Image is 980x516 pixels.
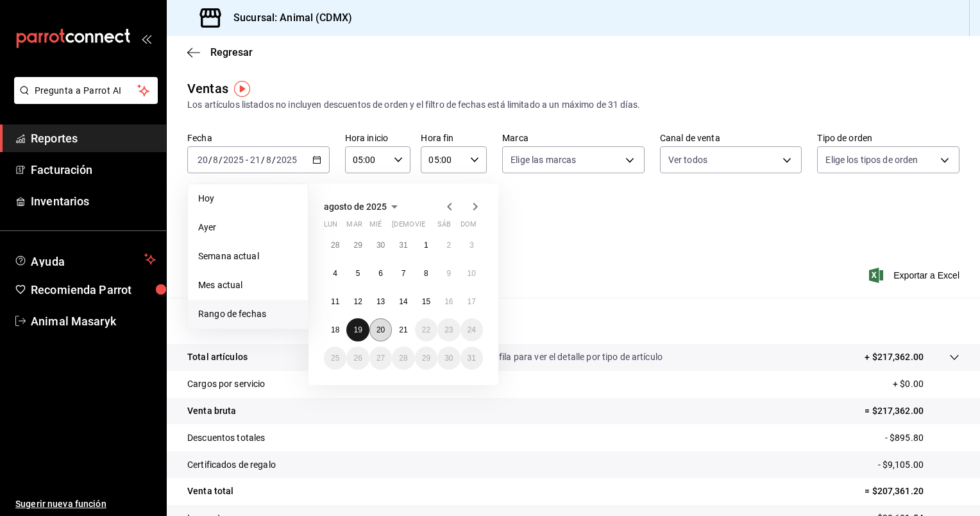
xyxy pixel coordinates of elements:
[865,404,959,418] p: = $217,362.00
[187,313,959,329] p: Resumen
[460,234,483,257] button: 3 de agosto de 2025
[187,377,266,391] p: Cargos por servicio
[446,241,451,250] abbr: 2 de agosto de 2025
[460,318,483,341] button: 24 de agosto de 2025
[346,262,369,285] button: 5 de agosto de 2025
[415,220,425,234] abbr: viernes
[421,133,487,142] label: Hora fin
[331,297,339,306] abbr: 11 de agosto de 2025
[324,318,346,341] button: 18 de agosto de 2025
[444,354,453,363] abbr: 30 de agosto de 2025
[187,404,236,418] p: Venta bruta
[187,458,276,472] p: Certificados de regalo
[353,297,362,306] abbr: 12 de agosto de 2025
[392,234,414,257] button: 31 de julio de 2025
[376,354,385,363] abbr: 27 de agosto de 2025
[210,46,253,58] span: Regresar
[468,297,476,306] abbr: 17 de agosto de 2025
[825,153,918,166] span: Elige los tipos de orden
[31,252,139,267] span: Ayuda
[468,269,476,278] abbr: 10 de agosto de 2025
[878,458,959,472] p: - $9,105.00
[197,155,208,165] input: --
[369,234,392,257] button: 30 de julio de 2025
[376,297,385,306] abbr: 13 de agosto de 2025
[450,350,663,364] p: Da clic en la fila para ver el detalle por tipo de artículo
[276,155,298,165] input: ----
[437,318,460,341] button: 23 de agosto de 2025
[333,269,337,278] abbr: 4 de agosto de 2025
[346,318,369,341] button: 19 de agosto de 2025
[415,290,437,313] button: 15 de agosto de 2025
[31,193,156,210] span: Inventarios
[198,221,298,234] span: Ayer
[369,262,392,285] button: 6 de agosto de 2025
[415,262,437,285] button: 8 de agosto de 2025
[399,297,407,306] abbr: 14 de agosto de 2025
[31,161,156,178] span: Facturación
[324,199,402,214] button: agosto de 2025
[376,325,385,334] abbr: 20 de agosto de 2025
[399,241,407,250] abbr: 31 de julio de 2025
[422,297,430,306] abbr: 15 de agosto de 2025
[346,290,369,313] button: 12 de agosto de 2025
[369,220,382,234] abbr: miércoles
[198,250,298,263] span: Semana actual
[460,262,483,285] button: 10 de agosto de 2025
[249,155,261,165] input: --
[446,269,451,278] abbr: 9 de agosto de 2025
[353,325,362,334] abbr: 19 de agosto de 2025
[208,155,212,165] span: /
[331,325,339,334] abbr: 18 de agosto de 2025
[234,81,250,97] img: Tooltip marker
[502,133,645,142] label: Marca
[444,297,453,306] abbr: 16 de agosto de 2025
[198,279,298,292] span: Mes actual
[223,155,244,165] input: ----
[369,318,392,341] button: 20 de agosto de 2025
[356,269,360,278] abbr: 5 de agosto de 2025
[141,33,151,44] button: open_drawer_menu
[422,325,430,334] abbr: 22 de agosto de 2025
[392,318,414,341] button: 21 de agosto de 2025
[324,347,346,370] button: 25 de agosto de 2025
[35,84,138,98] span: Pregunta a Parrot AI
[31,281,156,298] span: Recomienda Parrot
[437,234,460,257] button: 2 de agosto de 2025
[324,262,346,285] button: 4 de agosto de 2025
[198,192,298,205] span: Hoy
[885,431,959,445] p: - $895.80
[353,241,362,250] abbr: 29 de julio de 2025
[668,153,707,166] span: Ver todos
[378,269,383,278] abbr: 6 de agosto de 2025
[444,325,453,334] abbr: 23 de agosto de 2025
[9,93,158,107] a: Pregunta a Parrot AI
[401,269,406,278] abbr: 7 de agosto de 2025
[460,347,483,370] button: 31 de agosto de 2025
[324,202,387,212] span: agosto de 2025
[15,497,156,511] span: Sugerir nueva función
[415,234,437,257] button: 1 de agosto de 2025
[345,133,411,142] label: Hora inicio
[346,220,362,234] abbr: martes
[660,133,802,142] label: Canal de venta
[187,79,228,98] div: Ventas
[223,10,352,26] h3: Sucursal: Animal (CDMX)
[511,153,576,166] span: Elige las marcas
[198,307,298,321] span: Rango de fechas
[187,485,233,498] p: Venta total
[376,241,385,250] abbr: 30 de julio de 2025
[468,354,476,363] abbr: 31 de agosto de 2025
[424,241,428,250] abbr: 1 de agosto de 2025
[369,290,392,313] button: 13 de agosto de 2025
[437,290,460,313] button: 16 de agosto de 2025
[331,354,339,363] abbr: 25 de agosto de 2025
[392,220,468,234] abbr: jueves
[331,241,339,250] abbr: 28 de julio de 2025
[353,354,362,363] abbr: 26 de agosto de 2025
[346,347,369,370] button: 26 de agosto de 2025
[392,290,414,313] button: 14 de agosto de 2025
[324,290,346,313] button: 11 de agosto de 2025
[415,318,437,341] button: 22 de agosto de 2025
[31,130,156,147] span: Reportes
